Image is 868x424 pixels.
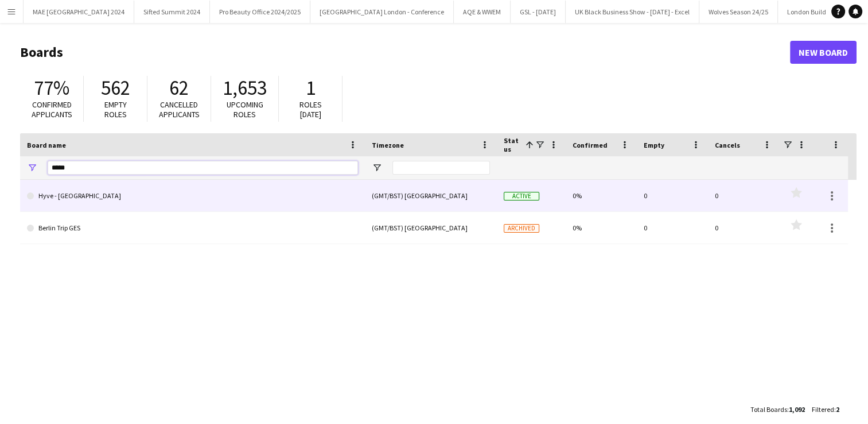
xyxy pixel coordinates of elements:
[310,1,454,23] button: [GEOGRAPHIC_DATA] London - Conference
[169,75,189,101] span: 62
[504,192,539,201] span: Active
[836,405,839,414] span: 2
[637,180,708,211] div: 0
[372,163,382,173] button: Open Filter Menu
[708,212,779,244] div: 0
[27,212,358,244] a: Berlin Trip GES
[365,180,497,211] div: (GMT/BST) [GEOGRAPHIC_DATA]
[778,1,851,23] button: London Build 2024
[27,180,358,212] a: Hyve - [GEOGRAPHIC_DATA]
[48,161,358,175] input: Board name Filter Input
[210,1,310,23] button: Pro Beauty Office 2024/2025
[134,1,210,23] button: Sifted Summit 2024
[306,75,316,101] span: 1
[812,398,839,421] div: :
[392,161,490,175] input: Timezone Filter Input
[573,141,608,149] span: Confirmed
[789,405,805,414] span: 1,092
[750,405,787,414] span: Total Boards
[644,141,664,149] span: Empty
[454,1,511,23] button: AQE & WWEM
[715,141,740,149] span: Cancels
[299,99,322,120] span: Roles [DATE]
[566,1,699,23] button: UK Black Business Show - [DATE] - Excel
[750,398,805,421] div: :
[27,163,37,173] button: Open Filter Menu
[504,136,521,153] span: Status
[24,1,134,23] button: MAE [GEOGRAPHIC_DATA] 2024
[365,212,497,244] div: (GMT/BST) [GEOGRAPHIC_DATA]
[812,405,834,414] span: Filtered
[159,99,200,120] span: Cancelled applicants
[223,75,267,101] span: 1,653
[372,141,404,149] span: Timezone
[227,99,263,120] span: Upcoming roles
[708,180,779,211] div: 0
[699,1,778,23] button: Wolves Season 24/25
[20,44,790,61] h1: Boards
[27,141,66,149] span: Board name
[34,75,69,101] span: 77%
[101,75,130,101] span: 562
[637,212,708,244] div: 0
[511,1,566,23] button: GSL - [DATE]
[566,212,637,244] div: 0%
[504,224,539,233] span: Archived
[566,180,637,211] div: 0%
[104,99,127,120] span: Empty roles
[32,99,72,120] span: Confirmed applicants
[790,41,857,64] a: New Board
